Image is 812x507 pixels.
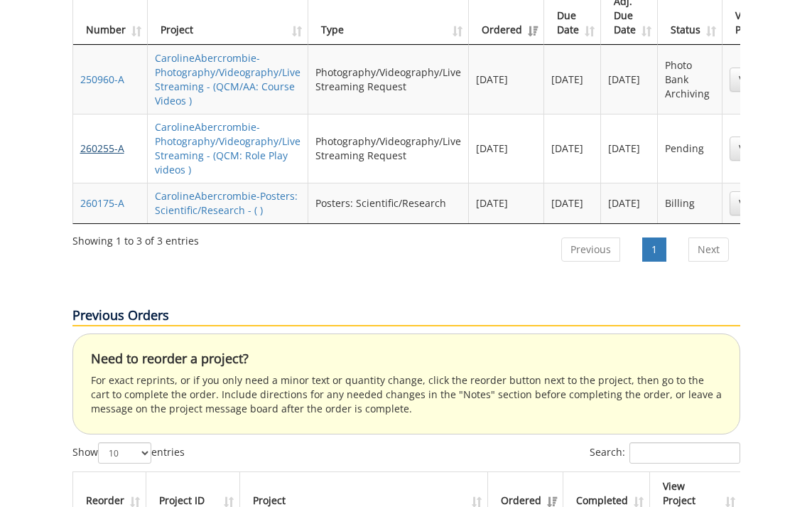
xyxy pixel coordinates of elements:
[80,142,124,155] a: 260255-A
[688,238,729,262] a: Next
[72,442,185,464] label: Show entries
[544,183,601,223] td: [DATE]
[601,183,658,223] td: [DATE]
[561,238,620,262] a: Previous
[72,228,199,248] div: Showing 1 to 3 of 3 entries
[601,45,658,114] td: [DATE]
[98,442,151,464] select: Showentries
[658,183,722,223] td: Billing
[469,183,544,223] td: [DATE]
[601,114,658,183] td: [DATE]
[642,238,666,262] a: 1
[658,114,722,183] td: Pending
[590,442,740,464] label: Search:
[469,45,544,114] td: [DATE]
[544,114,601,183] td: [DATE]
[730,191,806,215] a: View Project
[730,137,806,161] a: View Project
[80,73,124,86] a: 250960-A
[308,183,469,223] td: Posters: Scientific/Research
[658,45,722,114] td: Photo Bank Archiving
[469,114,544,183] td: [DATE]
[308,114,469,183] td: Photography/Videography/Live Streaming Request
[80,196,124,210] a: 260175-A
[155,51,301,107] a: CarolineAbercrombie-Photography/Videography/Live Streaming - (QCM/AA: Course Videos )
[544,45,601,114] td: [DATE]
[155,120,301,176] a: CarolineAbercrombie-Photography/Videography/Live Streaming - (QCM: Role Play videos )
[155,189,298,217] a: CarolineAbercrombie-Posters: Scientific/Research - ( )
[91,352,722,366] h4: Need to reorder a project?
[308,45,469,114] td: Photography/Videography/Live Streaming Request
[72,306,740,326] p: Previous Orders
[629,442,740,464] input: Search:
[730,68,806,92] a: View Project
[91,373,722,416] p: For exact reprints, or if you only need a minor text or quantity change, click the reorder button...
